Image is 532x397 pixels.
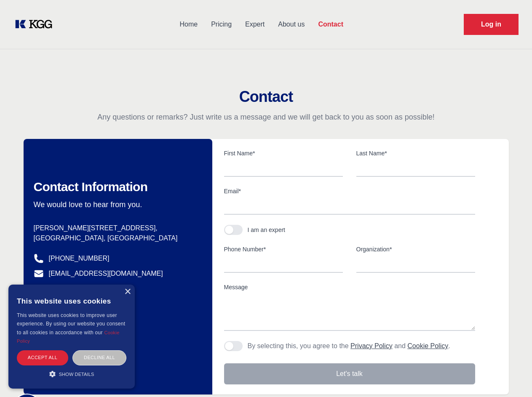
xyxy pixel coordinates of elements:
a: Request Demo [464,14,519,35]
a: [PHONE_NUMBER] [49,253,110,264]
label: Email* [224,187,475,195]
h2: Contact Information [34,179,199,195]
div: I am an expert [248,226,286,234]
a: About us [271,13,311,35]
div: This website uses cookies [17,291,126,311]
div: Close [124,289,131,295]
a: Contact [311,13,350,35]
p: By selecting this, you agree to the and . [248,341,450,351]
div: Accept all [17,350,68,365]
a: Home [173,13,204,35]
label: Message [224,283,475,291]
a: Cookie Policy [407,342,448,349]
span: This website uses cookies to improve user experience. By using our website you consent to all coo... [17,312,125,336]
span: Show details [59,372,94,377]
p: Any questions or remarks? Just write us a message and we will get back to you as soon as possible! [10,112,522,122]
h2: Contact [10,88,522,105]
a: @knowledgegategroup [34,284,118,294]
a: [EMAIL_ADDRESS][DOMAIN_NAME] [49,269,163,279]
a: Cookie Policy [17,330,120,344]
label: First Name* [224,149,343,157]
div: Decline all [72,350,126,365]
a: Expert [238,13,271,35]
a: KOL Knowledge Platform: Talk to Key External Experts (KEE) [13,18,59,31]
label: Organization* [356,245,475,253]
p: We would love to hear from you. [34,200,199,210]
label: Phone Number* [224,245,343,253]
a: Pricing [204,13,238,35]
iframe: Chat Widget [490,357,532,397]
button: Let's talk [224,363,475,384]
p: [GEOGRAPHIC_DATA], [GEOGRAPHIC_DATA] [34,233,199,243]
a: Privacy Policy [350,342,393,349]
p: [PERSON_NAME][STREET_ADDRESS], [34,223,199,233]
div: Show details [17,370,126,378]
label: Last Name* [356,149,475,157]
